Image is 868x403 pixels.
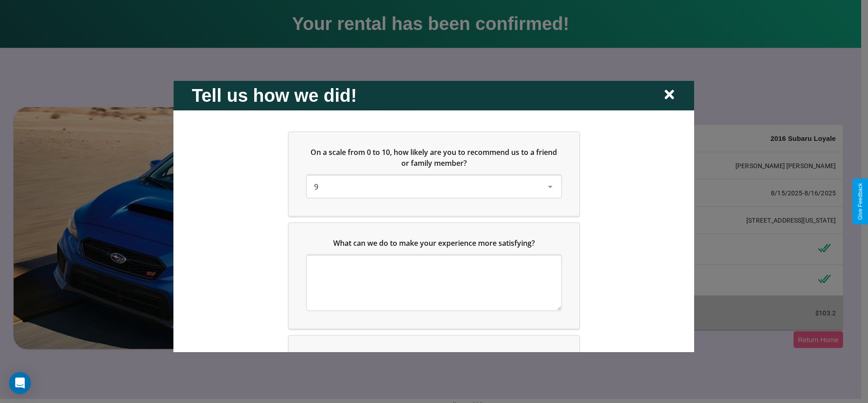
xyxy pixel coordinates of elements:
[857,183,863,220] div: Give Feedback
[192,85,357,105] h2: Tell us how we did!
[307,175,561,197] div: On a scale from 0 to 10, how likely are you to recommend us to a friend or family member?
[333,238,535,248] span: What can we do to make your experience more satisfying?
[289,132,579,215] div: On a scale from 0 to 10, how likely are you to recommend us to a friend or family member?
[316,350,546,360] span: Which of the following features do you value the most in a vehicle?
[9,372,31,394] div: Open Intercom Messenger
[311,147,559,168] span: On a scale from 0 to 10, how likely are you to recommend us to a friend or family member?
[307,146,561,168] h5: On a scale from 0 to 10, how likely are you to recommend us to a friend or family member?
[314,181,318,191] span: 9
